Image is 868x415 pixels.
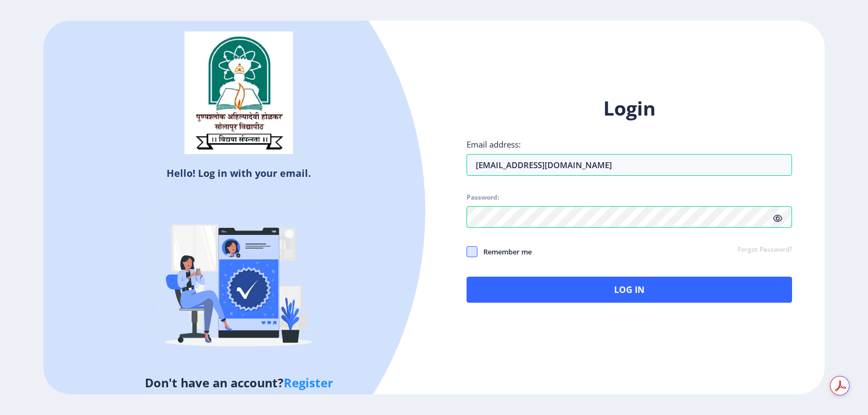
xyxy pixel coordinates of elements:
[467,154,792,176] input: Email address
[467,277,792,303] button: Log In
[467,139,521,150] label: Email address:
[467,193,499,202] label: Password:
[477,245,532,258] span: Remember me
[738,245,792,255] a: Forgot Password?
[144,184,334,374] img: Verified-rafiki.svg
[467,95,792,122] h1: Login
[284,374,333,391] a: Register
[184,31,293,154] img: sulogo.png
[52,374,426,391] h5: Don't have an account?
